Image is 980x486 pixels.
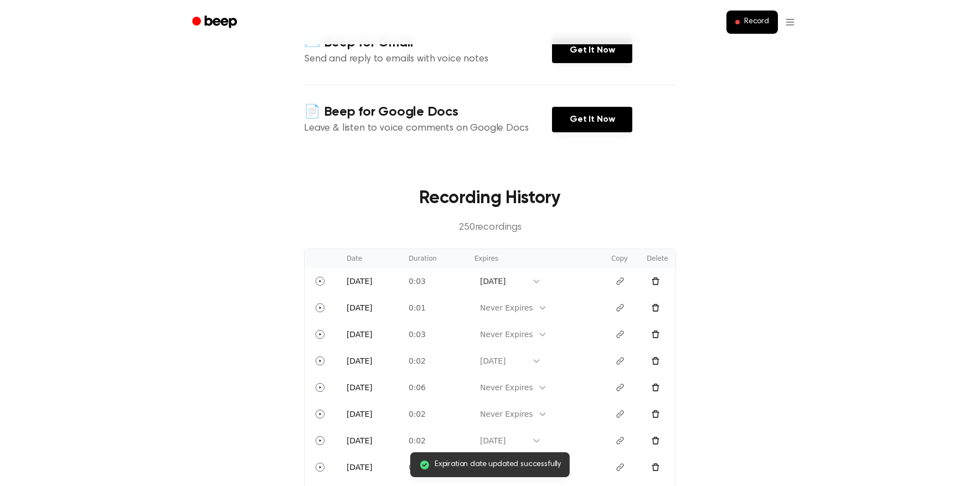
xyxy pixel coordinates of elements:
button: Play [311,432,329,449]
th: Copy [605,249,640,268]
h4: 📄 Beep for Google Docs [304,103,552,121]
td: [DATE] [340,294,402,321]
td: 0:02 [402,427,468,454]
td: [DATE] [340,348,402,374]
button: Open menu [785,11,796,33]
span: Expiration date updated successfully [435,459,561,471]
td: [DATE] [340,268,402,294]
button: Play [311,325,329,343]
td: [DATE] [340,374,402,401]
button: Delete recording [647,272,664,290]
button: Copy link [611,325,629,343]
div: Never Expires [480,302,533,314]
button: Delete recording [647,379,664,396]
button: Delete recording [647,325,664,343]
td: 0:06 [402,374,468,401]
td: 0:03 [402,321,468,348]
th: Delete [640,249,675,268]
button: Record [726,11,778,34]
button: Play [311,458,329,476]
div: Never Expires [480,409,533,420]
button: Copy link [611,272,629,290]
td: [DATE] [340,321,402,348]
td: 0:02 [402,401,468,427]
div: Never Expires [480,382,533,394]
h3: Recording History [322,185,658,211]
button: Copy link [611,405,629,423]
button: Delete recording [647,299,664,317]
button: Delete recording [647,458,664,476]
td: 0:01 [402,454,468,480]
button: Play [311,379,329,396]
button: Delete recording [647,432,664,449]
a: Beep [184,12,247,33]
td: [DATE] [340,454,402,480]
button: Copy link [611,352,629,370]
button: Play [311,405,329,423]
button: Copy link [611,458,629,476]
div: [DATE] [480,276,527,287]
td: 0:03 [402,268,468,294]
td: 0:01 [402,294,468,321]
th: Expires [468,249,605,268]
a: Get It Now [552,38,632,63]
th: Date [340,249,402,268]
td: 0:02 [402,348,468,374]
button: Play [311,352,329,370]
button: Copy link [611,379,629,396]
button: Delete recording [647,405,664,423]
td: [DATE] [340,427,402,454]
button: Copy link [611,299,629,317]
td: [DATE] [340,401,402,427]
p: 250 recording s [322,220,658,235]
button: Play [311,272,329,290]
button: Play [311,299,329,317]
div: [DATE] [480,355,527,367]
th: Duration [402,249,468,268]
div: [DATE] [480,435,527,447]
p: Send and reply to emails with voice notes [304,52,552,67]
button: Delete recording [647,352,664,370]
a: Get It Now [552,107,632,132]
button: Copy link [611,432,629,449]
div: Never Expires [480,329,533,340]
p: Leave & listen to voice comments on Google Docs [304,121,552,136]
span: Record [744,17,769,27]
